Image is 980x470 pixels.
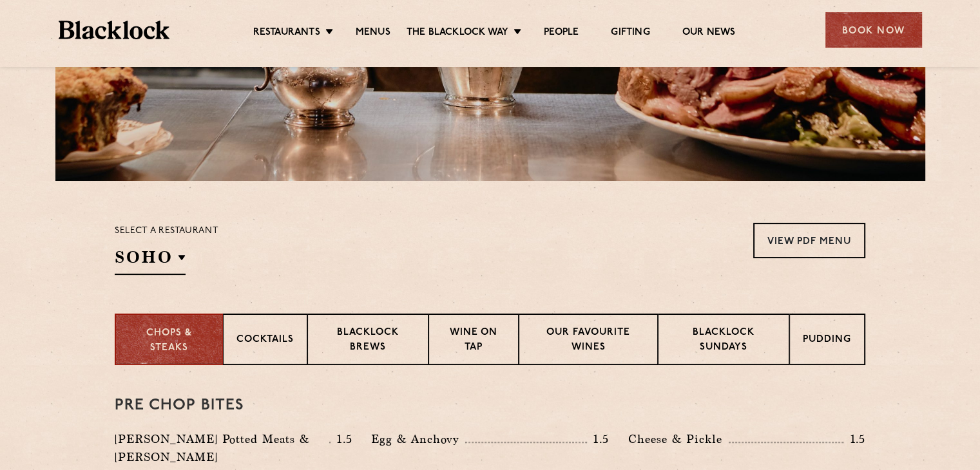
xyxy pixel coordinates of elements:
[321,326,415,356] p: Blacklock Brews
[59,21,170,39] img: BL_Textured_Logo-footer-cropped.svg
[115,430,329,466] p: [PERSON_NAME] Potted Meats & [PERSON_NAME]
[532,326,644,356] p: Our favourite wines
[753,223,865,258] a: View PDF Menu
[587,431,609,447] p: 1.5
[356,26,390,41] a: Menus
[671,326,776,356] p: Blacklock Sundays
[407,26,508,41] a: The Blacklock Way
[129,326,209,355] p: Chops & Steaks
[628,430,729,448] p: Cheese & Pickle
[803,333,851,349] p: Pudding
[544,26,579,41] a: People
[611,26,649,41] a: Gifting
[236,333,294,349] p: Cocktails
[442,326,505,356] p: Wine on Tap
[115,397,865,414] h3: Pre Chop Bites
[843,431,865,447] p: 1.5
[371,430,465,448] p: Egg & Anchovy
[682,26,736,41] a: Our News
[331,431,352,447] p: 1.5
[115,246,186,275] h2: SOHO
[825,12,922,48] div: Book Now
[253,26,320,41] a: Restaurants
[115,223,218,240] p: Select a restaurant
